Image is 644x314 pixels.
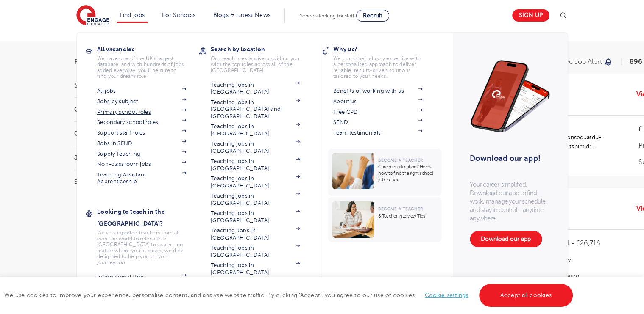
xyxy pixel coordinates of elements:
a: Accept all cookies [479,284,573,307]
span: Recruit [363,12,382,19]
a: SEND [333,119,422,126]
p: Career in education? Here’s how to find the right school job for you [378,164,437,183]
h3: Why us? [333,43,435,55]
a: Teaching jobs in [GEOGRAPHIC_DATA] [211,245,300,259]
a: Benefits of working with us [333,88,422,94]
h3: Search by location [211,43,312,55]
a: Support staff roles [97,129,186,136]
a: Teaching jobs in [GEOGRAPHIC_DATA] [211,262,300,276]
a: Supply Teaching [97,151,186,157]
a: Become a TeacherCareer in education? Here’s how to find the right school job for you [328,149,443,196]
a: Download our app [470,231,542,247]
h3: City [74,130,167,137]
a: All jobs [97,88,186,94]
a: Teaching jobs in [GEOGRAPHIC_DATA] [211,175,300,189]
button: Save job alert [558,58,613,65]
a: Non-classroom jobs [97,161,186,168]
a: Free CPD [333,109,422,116]
a: Jobs in SEND [97,140,186,147]
h3: Sector [74,179,167,185]
h3: All vacancies [97,43,199,55]
a: Team testimonials [333,129,422,136]
p: Your career, simplified. Download our app to find work, manage your schedule, and stay in control... [470,180,550,223]
span: Schools looking for staff [300,13,354,19]
a: Looking to teach in the [GEOGRAPHIC_DATA]?We've supported teachers from all over the world to rel... [97,206,199,265]
a: Teaching jobs in [GEOGRAPHIC_DATA] [211,140,300,154]
a: About us [333,98,422,105]
h3: Looking to teach in the [GEOGRAPHIC_DATA]? [97,206,199,229]
a: For Schools [162,12,195,18]
p: Save job alert [558,58,602,65]
p: 6 Teacher Interview Tips [378,213,437,219]
a: Recruit [356,10,389,22]
a: Jobs by subject [97,98,186,105]
span: Become a Teacher [378,158,423,163]
a: Primary school roles [97,109,186,116]
a: Teaching jobs in [GEOGRAPHIC_DATA] [211,193,300,207]
a: Become a Teacher6 Teacher Interview Tips [328,197,443,242]
p: We combine industry expertise with a personalised approach to deliver reliable, results-driven so... [333,55,422,79]
p: Our reach is extensive providing you with the top roles across all of the [GEOGRAPHIC_DATA] [211,55,300,73]
a: Teaching Assistant Apprenticeship [97,171,186,185]
a: International Hub [97,274,186,281]
span: Become a Teacher [378,207,423,211]
a: Cookie settings [425,292,468,298]
span: Filters [74,58,100,65]
a: Teaching jobs in [GEOGRAPHIC_DATA] [211,210,300,224]
a: Secondary school roles [97,119,186,126]
span: We use cookies to improve your experience, personalise content, and analyse website traffic. By c... [4,292,575,298]
img: Engage Education [76,5,109,26]
h3: County [74,106,167,113]
a: All vacanciesWe have one of the UK's largest database. and with hundreds of jobs added everyday. ... [97,43,199,79]
a: Why us?We combine industry expertise with a personalised approach to deliver reliable, results-dr... [333,43,435,79]
h3: Start Date [74,82,167,89]
a: Teaching jobs in [GEOGRAPHIC_DATA] [211,82,300,96]
p: We've supported teachers from all over the world to relocate to [GEOGRAPHIC_DATA] to teach - no m... [97,230,186,265]
h3: Download our app! [470,149,546,168]
a: Search by locationOur reach is extensive providing you with the top roles across all of the [GEOG... [211,43,312,73]
p: We have one of the UK's largest database. and with hundreds of jobs added everyday. you'll be sur... [97,55,186,79]
a: Teaching jobs in [GEOGRAPHIC_DATA] [211,158,300,172]
a: Sign up [512,9,549,22]
a: Blogs & Latest News [213,12,271,18]
a: Teaching jobs in [GEOGRAPHIC_DATA] [211,123,300,137]
a: Find jobs [120,12,145,18]
a: Teaching jobs in [GEOGRAPHIC_DATA] and [GEOGRAPHIC_DATA] [211,99,300,120]
h3: Job Type [74,154,167,161]
a: Teaching Jobs in [GEOGRAPHIC_DATA] [211,227,300,241]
